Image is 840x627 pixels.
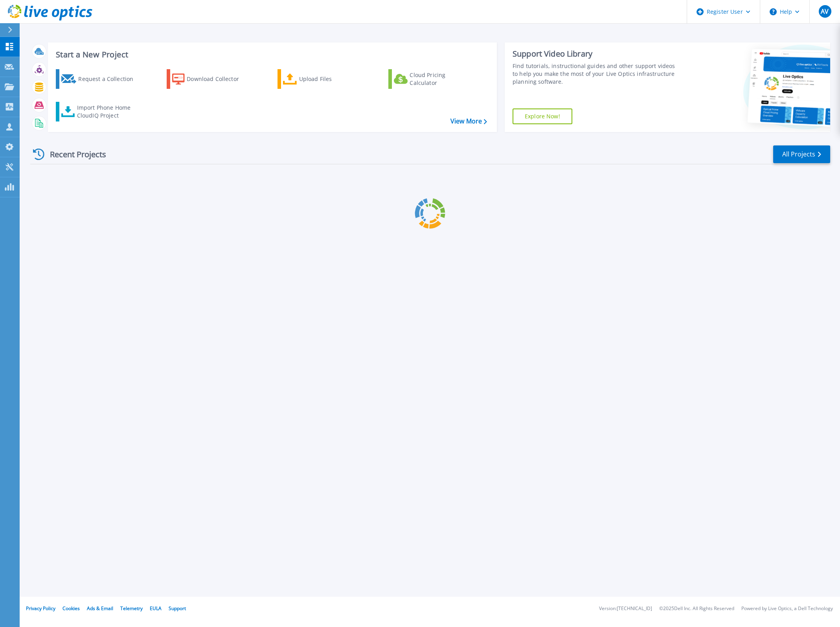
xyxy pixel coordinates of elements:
a: Upload Files [278,69,365,89]
a: Privacy Policy [26,605,55,612]
div: Upload Files [299,71,362,87]
a: Support [169,605,186,612]
li: Version: [TECHNICAL_ID] [599,606,652,611]
div: Download Collector [187,71,250,87]
a: Request a Collection [56,69,143,89]
a: Cookies [62,605,80,612]
a: Cloud Pricing Calculator [388,69,476,89]
div: Recent Projects [30,145,117,164]
a: Telemetry [120,605,143,612]
a: Download Collector [167,69,254,89]
div: Import Phone Home CloudIQ Project [77,104,138,120]
a: View More [450,118,487,125]
span: AV [821,8,829,15]
div: Support Video Library [513,49,680,59]
a: All Projects [773,145,830,163]
div: Cloud Pricing Calculator [410,71,472,87]
a: Explore Now! [513,108,572,124]
li: © 2025 Dell Inc. All Rights Reserved [659,606,734,611]
li: Powered by Live Optics, a Dell Technology [741,606,833,611]
div: Request a Collection [78,71,141,87]
div: Find tutorials, instructional guides and other support videos to help you make the most of your L... [513,62,680,86]
h3: Start a New Project [56,50,487,59]
a: Ads & Email [87,605,113,612]
a: EULA [150,605,162,612]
